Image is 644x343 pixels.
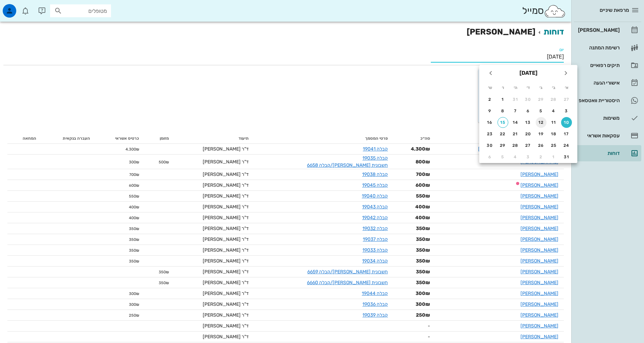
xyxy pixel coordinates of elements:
[497,109,508,113] div: 8
[548,155,559,159] div: 1
[416,236,430,242] strong: 350₪
[42,133,95,144] th: העברה בנקאית
[548,140,559,151] button: 25
[420,136,430,141] span: סה״כ
[7,90,128,115] div: Profile image for מיכלזה קורה בפחות מ1 אחוז מהאנשים שמטא (פייסבוק, אינסטגרם וכו) לא נותנים לשלוח ...
[66,102,105,109] div: [PERSON_NAME]
[416,269,430,275] strong: 350₪
[362,290,388,297] a: קבלה 19044
[548,117,559,128] button: 11
[523,132,534,136] div: 20
[574,22,641,38] a: [PERSON_NAME]
[485,132,495,136] div: 23
[577,133,620,138] div: עסקאות אשראי
[497,129,508,139] button: 22
[159,281,169,285] small: 350₪
[497,140,508,151] button: 29
[548,106,559,116] button: 4
[180,225,249,232] div: ד"ר [PERSON_NAME]
[561,143,572,148] div: 24
[497,132,508,136] div: 22
[393,133,436,144] th: סה״כ
[129,248,139,253] small: 350₪
[523,152,534,162] button: 3
[129,227,139,231] small: 350₪
[510,97,521,102] div: 31
[536,97,547,102] div: 29
[485,120,495,125] div: 16
[561,152,572,162] button: 31
[96,154,121,161] span: חיפוש עזרה
[362,257,388,265] a: קבלה 19034
[145,133,174,144] th: מזומן
[23,136,36,141] span: המחאה
[485,67,497,79] button: חודש הבא
[362,225,388,232] a: קבלה 19032
[160,136,169,141] span: מזומן
[523,155,534,159] div: 3
[415,204,430,210] strong: 400₪
[574,110,641,126] a: משימות
[510,140,521,151] button: 28
[478,146,558,152] a: [PERSON_NAME] - [PERSON_NAME]
[45,211,90,238] button: הודעות
[577,80,620,86] div: אישורי הגעה
[362,171,388,178] a: קבלה 19038
[561,94,572,105] button: 27
[365,136,388,141] span: פרטי המסמך
[520,269,558,275] a: [PERSON_NAME]
[536,120,547,125] div: 12
[115,136,139,141] span: כרטיס אשראי
[485,155,495,159] div: 6
[180,182,249,189] div: ד"ר [PERSON_NAME]
[485,106,495,116] button: 9
[523,94,534,105] button: 30
[510,143,521,148] div: 28
[520,291,558,296] a: [PERSON_NAME]
[180,236,249,243] div: ד"ר [PERSON_NAME]
[523,140,534,151] button: 27
[411,146,430,152] strong: 4,300₪
[548,82,560,93] th: ב׳
[561,117,572,128] button: 10
[536,132,547,136] div: 19
[428,323,430,329] span: -
[22,131,121,138] div: בדרך כלל, אנו עונים תוך כמה דקות
[560,67,572,79] button: חודש שעבר
[561,120,572,125] div: 10
[362,192,388,200] a: קבלה 19040
[560,82,573,93] th: א׳
[536,152,547,162] button: 2
[362,247,388,254] a: קבלה 19033
[17,228,28,233] span: עזרה
[7,11,19,23] div: סגור
[485,97,495,102] div: 2
[577,63,620,68] div: תיקים רפואיים
[416,301,430,307] strong: 300₪
[129,183,139,188] small: 600₪
[129,216,139,220] small: 400₪
[416,247,430,253] strong: 350₪
[362,182,388,189] a: קבלה 19045
[523,129,534,139] button: 20
[520,334,558,340] a: [PERSON_NAME]
[520,204,558,210] a: [PERSON_NAME]
[561,106,572,116] button: 3
[307,162,388,169] a: חשבונית [PERSON_NAME]/קבלה 6658
[510,129,521,139] button: 21
[548,132,559,136] div: 18
[497,97,508,102] div: 1
[129,173,139,177] small: 700₪
[7,26,564,38] h2: [PERSON_NAME]
[416,193,430,199] strong: 550₪
[577,45,620,50] div: רשימת המתנה
[523,143,534,148] div: 27
[577,151,620,156] div: דוחות
[548,109,559,113] div: 4
[510,152,521,162] button: 4
[14,48,122,60] p: שלום 👋
[522,4,566,18] div: סמייל
[109,228,116,233] span: בית
[108,95,121,109] img: Profile image for מיכל
[561,140,572,151] button: 24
